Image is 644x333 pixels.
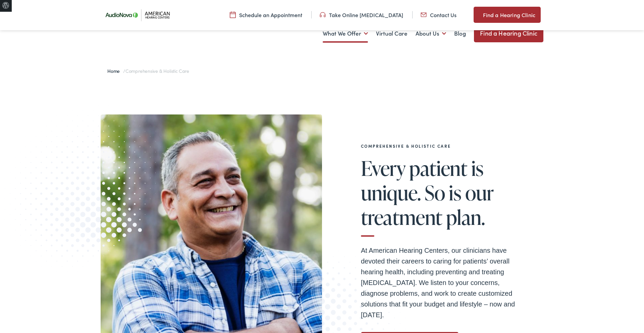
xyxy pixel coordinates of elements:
span: Every [361,157,406,179]
span: is [471,157,484,179]
a: Take Online [MEDICAL_DATA] [320,11,403,18]
a: Blog [454,21,466,46]
span: unique. [361,182,421,204]
a: Find a Hearing Clinic [474,7,541,23]
img: utility icon [474,11,480,19]
span: our [465,182,494,204]
a: Virtual Care [376,21,408,46]
a: Home [107,67,123,74]
span: So [425,182,445,204]
span: is [449,182,461,204]
span: / [107,67,189,74]
a: Find a Hearing Clinic [474,24,543,42]
img: utility icon [320,11,326,18]
a: What We Offer [323,21,368,46]
a: Contact Us [421,11,457,18]
h2: Comprehensive & Holistic Care [361,144,522,148]
a: About Us [416,21,446,46]
p: At American Hearing Centers, our clinicians have devoted their careers to caring for patients’ ov... [361,245,522,320]
img: utility icon [230,11,236,18]
span: patient [409,157,467,179]
span: treatment [361,206,442,228]
span: plan. [446,206,485,228]
span: Comprehensive & Holistic Care [125,67,189,74]
a: Schedule an Appointment [230,11,302,18]
img: utility icon [421,11,427,18]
